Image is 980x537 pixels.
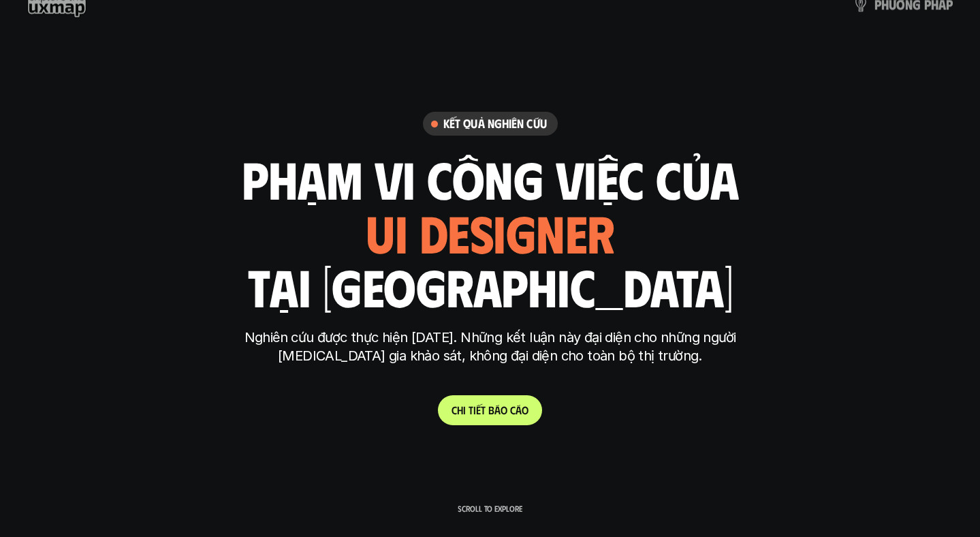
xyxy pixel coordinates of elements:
span: h [457,403,463,416]
span: c [510,403,516,416]
a: Chitiếtbáocáo [438,395,542,425]
p: Scroll to explore [458,504,522,513]
span: á [494,403,501,416]
h6: Kết quả nghiên cứu [443,116,547,132]
span: b [488,403,494,416]
span: i [473,403,476,416]
h1: tại [GEOGRAPHIC_DATA] [247,258,733,315]
span: á [516,403,522,416]
span: C [452,403,457,416]
span: t [481,403,486,416]
p: Nghiên cứu được thực hiện [DATE]. Những kết luận này đại diện cho những người [MEDICAL_DATA] gia ... [235,328,746,365]
span: ế [476,403,481,416]
span: o [522,403,528,416]
span: t [469,403,473,416]
span: i [463,403,466,416]
h1: phạm vi công việc của [242,150,739,207]
span: o [501,403,507,416]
